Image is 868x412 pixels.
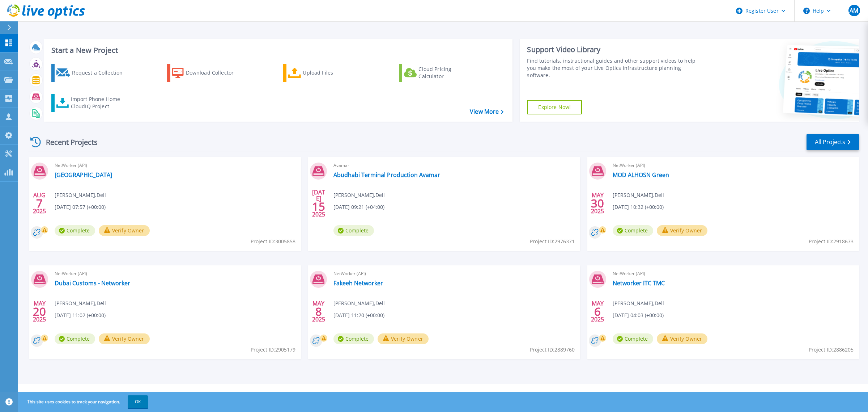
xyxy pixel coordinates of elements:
[657,333,708,344] button: Verify Owner
[591,200,604,206] span: 30
[312,203,325,210] span: 15
[594,308,601,315] span: 6
[333,225,374,236] span: Complete
[312,190,325,216] div: [DATE] 2025
[613,161,855,169] span: NetWorker (API)
[303,66,361,80] div: Upload Files
[55,299,106,307] span: [PERSON_NAME] , Dell
[807,134,859,150] a: All Projects
[613,299,664,307] span: [PERSON_NAME] , Dell
[591,298,604,325] div: MAY 2025
[55,270,297,278] span: NetWorker (API)
[613,191,664,199] span: [PERSON_NAME] , Dell
[333,161,575,169] span: Avamar
[333,279,383,287] a: Fakeeh Networker
[333,191,385,199] span: [PERSON_NAME] , Dell
[378,333,429,344] button: Verify Owner
[33,298,46,325] div: MAY 2025
[55,203,106,211] span: [DATE] 07:57 (+00:00)
[99,225,150,236] button: Verify Owner
[55,225,95,236] span: Complete
[20,395,148,408] span: This site uses cookies to track your navigation.
[333,270,575,278] span: NetWorker (API)
[809,346,854,354] span: Project ID: 2886205
[186,66,244,80] div: Download Collector
[72,66,130,80] div: Request a Collection
[333,171,440,178] a: Abudhabi Terminal Production Avamar
[809,237,854,245] span: Project ID: 2918673
[55,171,112,178] a: [GEOGRAPHIC_DATA]
[167,64,248,82] a: Download Collector
[333,203,384,211] span: [DATE] 09:21 (+04:00)
[418,66,476,80] div: Cloud Pricing Calculator
[55,311,106,319] span: [DATE] 11:02 (+00:00)
[33,190,46,216] div: AUG 2025
[251,346,295,354] span: Project ID: 2905179
[333,299,385,307] span: [PERSON_NAME] , Dell
[55,191,106,199] span: [PERSON_NAME] , Dell
[527,45,702,54] div: Support Video Library
[33,308,46,315] span: 20
[657,225,708,236] button: Verify Owner
[613,203,664,211] span: [DATE] 10:32 (+00:00)
[530,346,575,354] span: Project ID: 2889760
[28,133,107,151] div: Recent Projects
[283,64,364,82] a: Upload Files
[71,96,127,110] div: Import Phone Home CloudIQ Project
[99,333,150,344] button: Verify Owner
[530,237,575,245] span: Project ID: 2976371
[333,311,384,319] span: [DATE] 11:20 (+00:00)
[527,57,702,79] div: Find tutorials, instructional guides and other support videos to help you make the most of your L...
[55,161,297,169] span: NetWorker (API)
[613,171,669,178] a: MOD ALHOSN Green
[55,333,95,344] span: Complete
[613,270,855,278] span: NetWorker (API)
[613,311,664,319] span: [DATE] 04:03 (+00:00)
[128,395,148,408] button: OK
[36,200,43,206] span: 7
[51,64,132,82] a: Request a Collection
[312,298,325,325] div: MAY 2025
[613,333,653,344] span: Complete
[333,333,374,344] span: Complete
[315,308,322,315] span: 8
[251,237,295,245] span: Project ID: 3005858
[591,190,604,216] div: MAY 2025
[613,225,653,236] span: Complete
[51,46,503,54] h3: Start a New Project
[55,279,130,287] a: Dubai Customs - Networker
[850,8,858,13] span: AM
[470,108,503,115] a: View More
[613,279,665,287] a: Networker ITC TMC
[527,100,582,114] a: Explore Now!
[399,64,480,82] a: Cloud Pricing Calculator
